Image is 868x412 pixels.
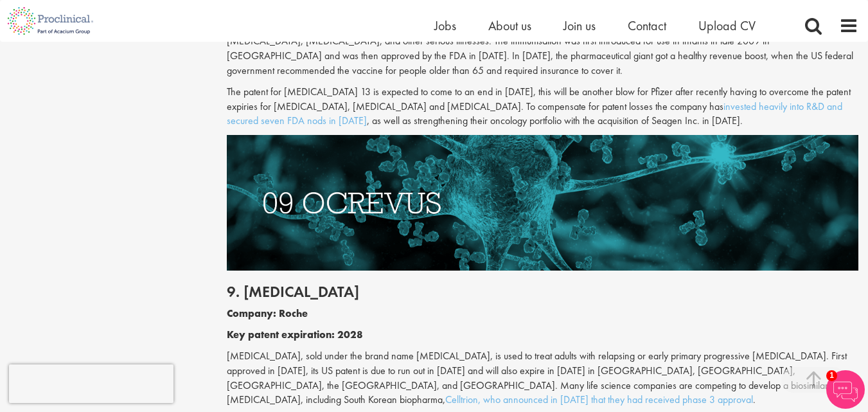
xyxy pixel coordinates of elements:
p: Pfizer’s [MEDICAL_DATA] 13 is a vaccine used to protect against infection caused by 13 strains of... [227,19,858,78]
a: About us [488,17,531,34]
span: 1 [826,370,837,381]
img: Drugs with patents due to expire Ocrevus [227,135,858,270]
a: Contact [628,17,666,34]
a: Join us [563,17,596,34]
a: Upload CV [698,17,756,34]
b: Company: Roche [227,307,308,320]
h2: 9. [MEDICAL_DATA] [227,283,858,300]
b: Key patent expiration: 2028 [227,328,363,341]
iframe: reCAPTCHA [9,364,173,403]
p: The patent for [MEDICAL_DATA] 13 is expected to come to an end in [DATE], this will be another bl... [227,85,858,129]
a: Jobs [434,17,456,34]
a: Celltrion, who announced in [DATE] that they had received phase 3 approval [445,393,753,406]
img: Chatbot [826,370,865,409]
a: invested heavily into R&D and secured seven FDA nods in [DATE] [227,100,842,128]
p: [MEDICAL_DATA], sold under the brand name [MEDICAL_DATA], is used to treat adults with relapsing ... [227,349,858,408]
